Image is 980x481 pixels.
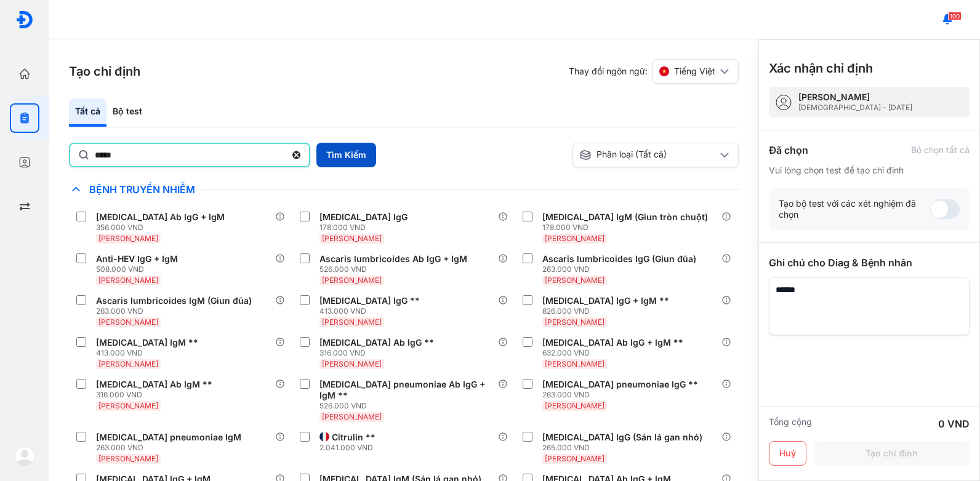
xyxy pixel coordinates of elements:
[316,143,376,167] button: Tìm Kiếm
[96,264,183,274] div: 508.000 VND
[545,317,604,327] span: [PERSON_NAME]
[542,223,713,233] div: 178.000 VND
[542,212,708,223] div: [MEDICAL_DATA] IgM (Giun tròn chuột)
[322,317,382,327] span: [PERSON_NAME]
[96,337,198,348] div: [MEDICAL_DATA] IgM **
[545,401,604,410] span: [PERSON_NAME]
[96,295,252,306] div: Ascaris lumbricoides IgM (Giun đũa)
[542,253,696,264] div: Ascaris lumbricoides IgG (Giun đũa)
[96,223,230,233] div: 356.000 VND
[542,443,707,453] div: 265.000 VND
[96,348,203,358] div: 413.000 VND
[579,149,717,161] div: Phân loại (Tất cả)
[769,143,808,157] div: Đã chọn
[798,103,912,113] div: [DEMOGRAPHIC_DATA] - [DATE]
[542,432,702,443] div: [MEDICAL_DATA] IgG (Sán lá gan nhỏ)
[545,454,604,463] span: [PERSON_NAME]
[322,276,382,285] span: [PERSON_NAME]
[98,234,158,243] span: [PERSON_NAME]
[769,441,806,466] button: Huỷ
[545,359,604,368] span: [PERSON_NAME]
[779,198,930,220] div: Tạo bộ test với các xét nghiệm đã chọn
[15,447,34,466] img: logo
[322,412,382,421] span: [PERSON_NAME]
[542,306,674,316] div: 826.000 VND
[769,416,812,431] div: Tổng cộng
[319,401,499,411] div: 526.000 VND
[15,10,34,29] img: logo
[542,264,701,274] div: 263.000 VND
[542,337,683,348] div: [MEDICAL_DATA] Ab IgG + IgM **
[542,295,669,306] div: [MEDICAL_DATA] IgG + IgM **
[96,253,178,264] div: Anti-HEV IgG + IgM
[319,295,420,306] div: [MEDICAL_DATA] IgG **
[674,66,715,77] span: Tiếng Việt
[545,276,604,285] span: [PERSON_NAME]
[96,390,217,400] div: 316.000 VND
[542,379,698,390] div: [MEDICAL_DATA] pneumoniae IgG **
[319,348,439,358] div: 316.000 VND
[769,165,970,176] div: Vui lòng chọn test để tạo chỉ định
[96,443,246,453] div: 263.000 VND
[96,212,225,223] div: [MEDICAL_DATA] Ab IgG + IgM
[769,60,873,77] h3: Xác nhận chỉ định
[98,454,158,463] span: [PERSON_NAME]
[106,98,148,127] div: Bộ test
[938,416,970,431] div: 0 VND
[542,348,688,358] div: 632.000 VND
[96,306,257,316] div: 263.000 VND
[545,234,604,243] span: [PERSON_NAME]
[332,432,376,443] div: Citrulin **
[69,98,106,127] div: Tất cả
[319,379,494,401] div: [MEDICAL_DATA] pneumoniae Ab IgG + IgM **
[96,432,241,443] div: [MEDICAL_DATA] pneumoniae IgM
[798,92,912,103] div: [PERSON_NAME]
[319,306,425,316] div: 413.000 VND
[98,276,158,285] span: [PERSON_NAME]
[319,337,434,348] div: [MEDICAL_DATA] Ab IgG **
[69,63,140,80] h3: Tạo chỉ định
[569,59,739,84] div: Thay đổi ngôn ngữ:
[98,359,158,368] span: [PERSON_NAME]
[769,255,970,270] div: Ghi chú cho Diag & Bệnh nhân
[98,401,158,410] span: [PERSON_NAME]
[98,317,158,327] span: [PERSON_NAME]
[814,441,970,466] button: Tạo chỉ định
[948,12,962,20] span: 100
[322,234,382,243] span: [PERSON_NAME]
[319,443,380,453] div: 2.041.000 VND
[322,359,382,368] span: [PERSON_NAME]
[319,223,412,233] div: 178.000 VND
[911,145,970,156] div: Bỏ chọn tất cả
[319,264,472,274] div: 526.000 VND
[319,253,467,264] div: Ascaris lumbricoides Ab IgG + IgM
[542,390,703,400] div: 263.000 VND
[83,183,201,196] span: Bệnh Truyền Nhiễm
[96,379,212,390] div: [MEDICAL_DATA] Ab IgM **
[319,212,408,223] div: [MEDICAL_DATA] IgG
